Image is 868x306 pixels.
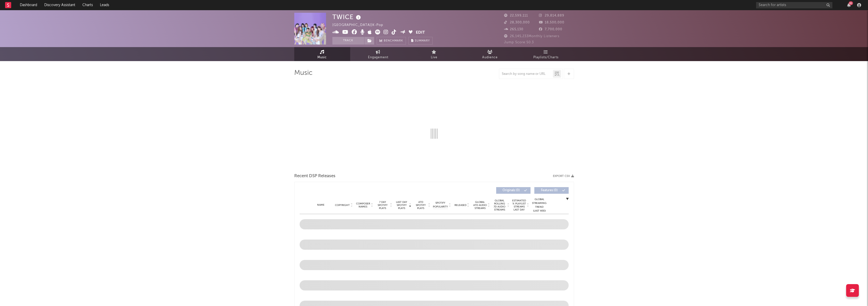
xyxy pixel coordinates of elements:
a: Playlists/Charts [518,47,574,61]
a: Engagement [350,47,406,61]
div: [GEOGRAPHIC_DATA] | K-Pop [332,22,389,28]
div: 61 [849,1,853,5]
input: Search for artists [756,2,832,8]
span: Global Rolling 7D Audio Streams [493,199,507,211]
button: Features(0) [534,187,569,194]
span: Estimated % Playlist Streams Last Day [512,199,526,211]
span: 7,700,000 [539,28,562,31]
a: Audience [462,47,518,61]
span: Playlists/Charts [533,54,558,61]
span: Spotify Popularity [433,201,448,209]
span: Last Day Spotify Plays [395,201,408,210]
span: Recent DSP Releases [294,173,335,179]
span: Audience [482,54,498,61]
span: Copyright [335,204,350,207]
span: Features ( 0 ) [538,189,561,192]
button: Track [332,37,364,45]
a: Music [294,47,350,61]
button: Summary [408,37,433,45]
button: 61 [847,3,851,7]
span: Originals ( 0 ) [499,189,523,192]
span: Live [431,54,437,61]
div: Global Streaming Trend (Last 60D) [532,198,547,213]
span: Global ATD Audio Streams [473,201,487,210]
span: 29,814,889 [539,14,564,17]
span: 265,130 [504,28,523,31]
div: TWICE [332,13,362,21]
span: Released [454,204,466,207]
span: 26,145,233 Monthly Listeners [504,35,560,38]
button: Edit [416,30,425,36]
a: Live [406,47,462,61]
button: Originals(0) [496,187,531,194]
span: ATD Spotify Plays [414,201,428,210]
span: Engagement [368,54,388,61]
span: 7 Day Spotify Plays [376,201,389,210]
span: Music [317,54,327,61]
span: Jump Score: 50.3 [504,41,534,44]
button: Export CSV [553,175,574,178]
input: Search by song name or URL [499,72,553,76]
span: Benchmark [384,38,403,44]
span: 22,599,111 [504,14,528,17]
a: Benchmark [377,37,406,45]
div: Name [310,203,332,207]
span: 28,300,000 [504,21,530,24]
span: Summary [415,39,430,42]
span: 18,500,000 [539,21,564,24]
span: Composer Names [356,202,370,208]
